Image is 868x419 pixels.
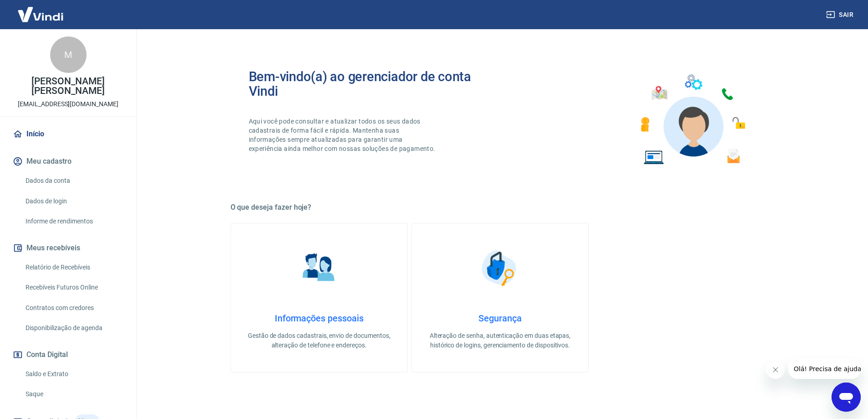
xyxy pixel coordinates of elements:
a: SegurançaSegurançaAlteração de senha, autenticação em duas etapas, histórico de logins, gerenciam... [411,223,589,372]
a: Contratos com credores [22,299,125,317]
a: Recebíveis Futuros Online [22,278,125,297]
iframe: Fechar mensagem [766,361,785,379]
button: Meu cadastro [11,151,125,171]
div: M [50,36,87,73]
p: [PERSON_NAME] [PERSON_NAME] [7,77,129,96]
button: Sair [824,6,857,23]
img: Imagem de um avatar masculino com diversos icones exemplificando as funcionalidades do gerenciado... [632,69,752,170]
p: [EMAIL_ADDRESS][DOMAIN_NAME] [18,99,118,109]
a: Dados de login [22,192,125,211]
img: Informações pessoais [296,245,342,291]
a: Informações pessoaisInformações pessoaisGestão de dados cadastrais, envio de documentos, alteraçã... [231,223,408,372]
iframe: Mensagem da empresa [788,359,861,379]
iframe: Botão para abrir a janela de mensagens [832,383,861,412]
a: Informe de rendimentos [22,212,125,231]
p: Aqui você pode consultar e atualizar todos os seus dados cadastrais de forma fácil e rápida. Mant... [249,117,437,153]
a: Saque [22,385,125,403]
button: Conta Digital [11,345,125,365]
a: Relatório de Recebíveis [22,258,125,277]
h4: Segurança [426,313,574,324]
a: Disponibilização de agenda [22,319,125,337]
a: Início [11,124,125,144]
h5: O que deseja fazer hoje? [231,203,770,212]
img: Segurança [477,245,523,291]
h4: Informações pessoais [246,313,393,324]
p: Alteração de senha, autenticação em duas etapas, histórico de logins, gerenciamento de dispositivos. [426,331,574,350]
p: Gestão de dados cadastrais, envio de documentos, alteração de telefone e endereços. [246,331,393,350]
h2: Bem-vindo(a) ao gerenciador de conta Vindi [249,69,500,98]
img: Vindi [11,0,70,28]
span: Olá! Precisa de ajuda? [5,6,77,14]
a: Dados da conta [22,171,125,190]
button: Meus recebíveis [11,238,125,258]
a: Saldo e Extrato [22,365,125,383]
